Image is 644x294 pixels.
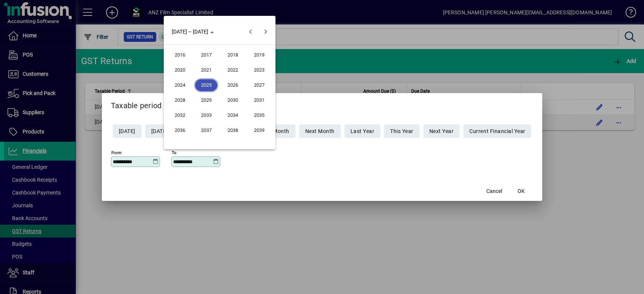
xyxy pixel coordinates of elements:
[168,63,192,77] span: 2020
[246,47,272,63] button: 2019
[220,108,246,123] button: 2034
[247,124,271,137] span: 2039
[247,93,271,107] span: 2031
[221,63,244,77] span: 2022
[194,63,218,77] span: 2021
[221,109,244,122] span: 2034
[167,63,193,78] button: 2020
[221,93,244,107] span: 2030
[258,24,273,39] button: Next 24 years
[167,93,193,108] button: 2028
[221,48,244,62] span: 2018
[167,108,193,123] button: 2032
[220,47,246,63] button: 2018
[247,78,271,92] span: 2027
[167,47,193,63] button: 2016
[247,109,271,122] span: 2035
[193,93,220,108] button: 2029
[167,78,193,93] button: 2024
[220,93,246,108] button: 2030
[168,124,192,137] span: 2036
[167,123,193,138] button: 2036
[172,29,208,35] span: [DATE] – [DATE]
[168,93,192,107] span: 2028
[247,63,271,77] span: 2023
[194,124,218,137] span: 2037
[194,78,218,92] span: 2025
[194,93,218,107] span: 2029
[168,78,192,92] span: 2024
[246,78,272,93] button: 2027
[246,63,272,78] button: 2023
[221,78,244,92] span: 2026
[169,25,217,38] button: Choose date
[221,124,244,137] span: 2038
[220,123,246,138] button: 2038
[168,48,192,62] span: 2016
[168,109,192,122] span: 2032
[220,63,246,78] button: 2022
[246,123,272,138] button: 2039
[220,78,246,93] button: 2026
[194,48,218,62] span: 2017
[193,123,220,138] button: 2037
[193,63,220,78] button: 2021
[243,24,258,39] button: Previous 24 years
[246,108,272,123] button: 2035
[193,78,220,93] button: 2025
[193,108,220,123] button: 2033
[247,48,271,62] span: 2019
[194,109,218,122] span: 2033
[246,93,272,108] button: 2031
[193,47,220,63] button: 2017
